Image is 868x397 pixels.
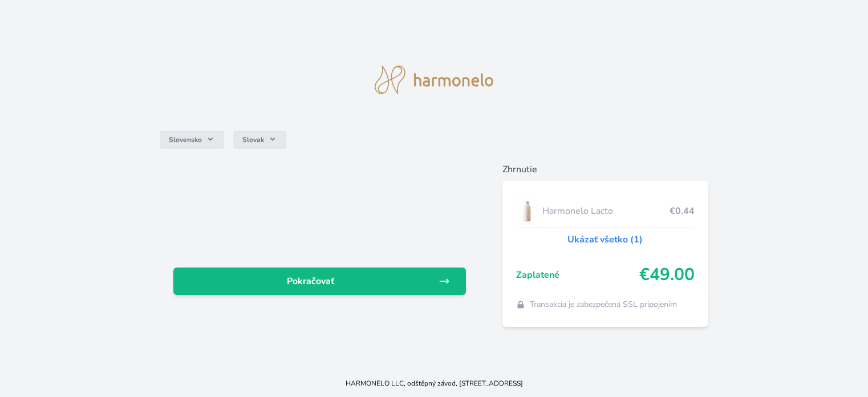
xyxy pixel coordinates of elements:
span: Slovensko [169,135,202,144]
span: €0.44 [670,204,695,218]
span: Slovak [242,135,264,144]
img: logo.svg [375,66,493,94]
span: Harmonelo Lacto [542,204,670,218]
span: €49.00 [639,265,695,285]
span: Pokračovať [182,274,439,288]
a: Pokračovať [173,268,466,295]
button: Slovensko [160,131,224,149]
img: CLEAN_LACTO_se_stinem_x-hi-lo.jpg [516,197,538,225]
button: Slovak [233,131,286,149]
span: Transakcia je zabezpečená SSL pripojením [530,299,677,310]
h6: Zhrnutie [502,163,708,176]
span: Zaplatené [516,268,639,282]
a: Ukázať všetko (1) [567,233,643,246]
